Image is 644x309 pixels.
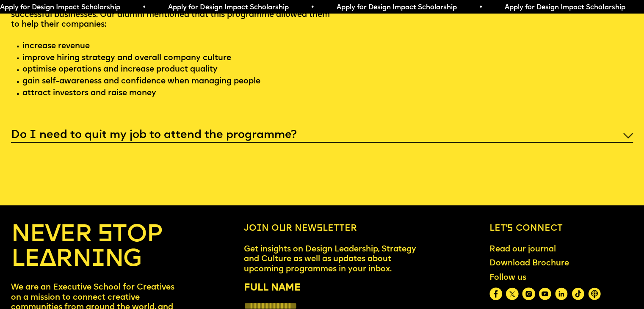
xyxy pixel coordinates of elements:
h6: Let’s connect [489,223,633,234]
span: · [16,43,20,52]
h4: NEVER STOP LEARNING [11,223,177,272]
span: • [142,4,146,11]
a: Read our journal [485,240,560,259]
span: • [479,4,483,11]
h6: Join our newsletter [244,223,422,234]
label: FULL NAME [244,281,422,296]
h5: Do I need to quit my job to attend the programme? [11,131,297,140]
p: Get insights on Design Leadership, Strategy and Culture as well as updates about upcoming program... [244,245,422,274]
span: • [310,4,314,11]
span: · [16,90,20,100]
span: · [16,55,20,64]
div: Follow us [489,273,601,283]
span: · [16,66,20,76]
a: Download Brochure [485,255,573,273]
span: · [16,78,20,88]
